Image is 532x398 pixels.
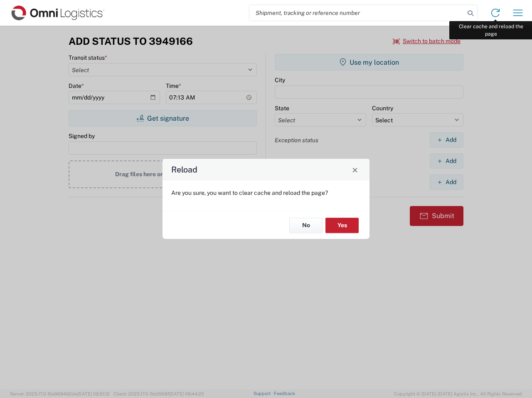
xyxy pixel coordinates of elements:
button: No [289,218,323,233]
button: Close [349,164,361,175]
p: Are you sure, you want to clear cache and reload the page? [171,189,361,197]
button: Yes [325,218,359,233]
h4: Reload [171,164,197,176]
input: Shipment, tracking or reference number [249,5,465,21]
